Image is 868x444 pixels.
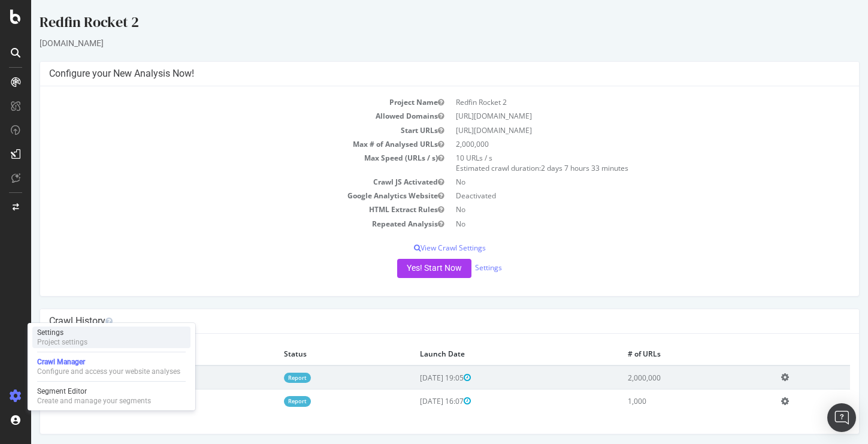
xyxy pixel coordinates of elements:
[419,151,819,175] td: 10 URLs / s Estimated crawl duration:
[8,12,828,37] div: Redfin Rocket 2
[366,259,440,278] button: Yes! Start Now
[380,343,588,366] th: Launch Date
[37,328,87,337] div: Settings
[389,396,440,406] span: [DATE] 16:07
[827,403,856,432] div: Open Intercom Messenger
[37,357,180,367] div: Crawl Manager
[419,137,819,151] td: 2,000,000
[419,217,819,231] td: No
[419,189,819,203] td: Deactivated
[18,68,819,80] h4: Configure your New Analysis Now!
[37,337,87,347] div: Project settings
[419,203,819,216] td: No
[18,175,419,189] td: Crawl JS Activated
[18,95,419,109] td: Project Name
[253,396,280,406] a: Report
[37,386,151,396] div: Segment Editor
[389,373,440,383] span: [DATE] 19:05
[32,356,190,377] a: Crawl ManagerConfigure and access your website analyses
[419,95,819,109] td: Redfin Rocket 2
[32,385,190,407] a: Segment EditorCreate and manage your segments
[18,123,419,137] td: Start URLs
[27,373,84,383] a: [DATE] #2 report
[419,109,819,123] td: [URL][DOMAIN_NAME]
[588,366,742,389] td: 2,000,000
[32,327,190,348] a: SettingsProject settings
[253,373,280,383] a: Report
[18,217,419,231] td: Repeated Analysis
[18,343,244,366] th: Analysis
[37,396,151,406] div: Create and manage your segments
[444,262,471,273] a: Settings
[244,343,379,366] th: Status
[18,137,419,151] td: Max # of Analysed URLs
[510,163,597,173] span: 2 days 7 hours 33 minutes
[18,315,819,327] h4: Crawl History
[419,123,819,137] td: [URL][DOMAIN_NAME]
[18,151,419,175] td: Max Speed (URLs / s)
[18,203,419,216] td: HTML Extract Rules
[18,109,419,123] td: Allowed Domains
[37,367,180,376] div: Configure and access your website analyses
[588,389,742,413] td: 1,000
[588,343,742,366] th: # of URLs
[419,175,819,189] td: No
[8,37,828,49] div: [DOMAIN_NAME]
[18,189,419,203] td: Google Analytics Website
[18,243,819,253] p: View Crawl Settings
[27,396,73,406] a: [DATE] report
